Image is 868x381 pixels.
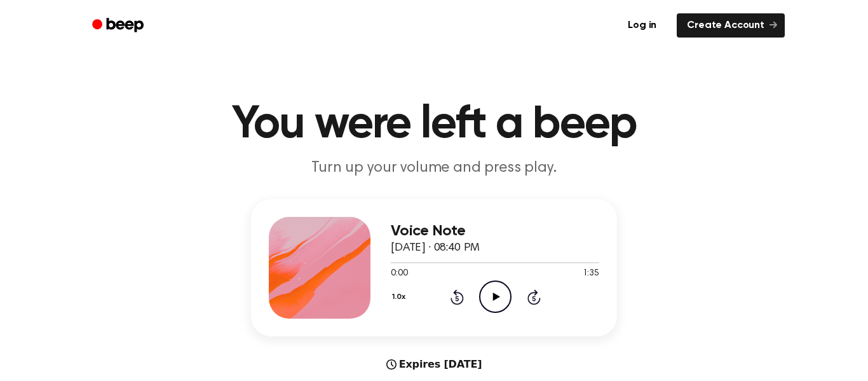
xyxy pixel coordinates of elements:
p: Turn up your volume and press play. [190,158,678,179]
button: 1.0x [391,286,410,308]
span: [DATE] · 08:40 PM [391,242,480,254]
span: 1:35 [583,267,599,281]
div: Expires [DATE] [386,357,482,372]
a: Log in [615,11,669,40]
a: Create Account [677,13,785,38]
h1: You were left a beep [109,102,759,148]
h3: Voice Note [391,223,599,240]
span: 0:00 [391,267,407,281]
a: Beep [83,13,155,38]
